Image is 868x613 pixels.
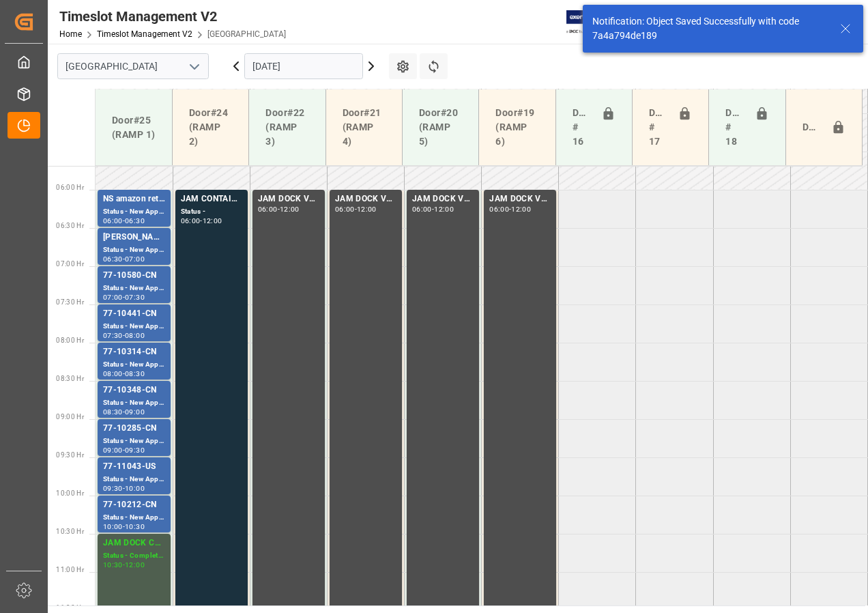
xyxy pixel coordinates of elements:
div: 07:30 [103,332,123,339]
div: Status - New Appointment [103,512,165,524]
div: - [278,206,280,212]
div: 12:00 [357,206,377,212]
div: 08:30 [103,409,123,415]
div: - [123,371,125,377]
div: Notification: Object Saved Successfully with code 7a4a794de189 [592,14,827,43]
div: JAM DOCK VOLUME CONTROL [335,193,396,206]
div: 08:30 [125,371,145,377]
div: - [509,206,511,212]
div: 06:00 [489,206,509,212]
div: 12:00 [203,218,222,224]
div: 08:00 [125,332,145,339]
div: Status - [181,206,242,218]
div: - [123,218,125,224]
div: 12:00 [511,206,531,212]
div: Status - New Appointment [103,206,165,218]
div: 12:00 [434,206,454,212]
span: 10:00 Hr [56,489,84,497]
div: NS amazon returns [103,193,165,206]
div: 06:00 [258,206,278,212]
div: - [123,447,125,453]
span: 07:00 Hr [56,260,84,268]
div: 77-10212-CN [103,498,165,512]
div: 10:00 [103,524,123,530]
div: 07:00 [103,294,123,300]
div: - [355,206,357,212]
div: - [123,409,125,415]
div: Doors # 16 [567,100,596,154]
div: - [200,218,202,224]
div: Door#23 [797,115,826,141]
div: JAM DOCK VOLUME CONTROL [412,193,474,206]
div: 09:00 [103,447,123,453]
span: 10:30 Hr [56,528,84,535]
div: Doors # 18 [720,100,749,154]
div: 06:00 [181,218,201,224]
span: 08:30 Hr [56,375,84,382]
div: - [123,256,125,262]
div: Status - New Appointment [103,397,165,409]
div: 08:00 [103,371,123,377]
a: Home [59,29,82,39]
div: Status - New Appointment [103,474,165,485]
div: JAM DOCK VOLUME CONTROL [258,193,319,206]
div: 06:30 [103,256,123,262]
div: 10:30 [103,562,123,568]
div: Status - New Appointment [103,244,165,256]
div: - [123,524,125,530]
div: Status - New Appointment [103,283,165,294]
div: Doors # 17 [643,100,672,154]
div: Timeslot Management V2 [59,6,286,27]
div: Door#24 (RAMP 2) [184,100,237,154]
span: 11:30 Hr [56,604,84,612]
span: 08:00 Hr [56,337,84,344]
div: 07:00 [125,256,145,262]
div: - [123,485,125,491]
div: 06:30 [125,218,145,224]
div: 10:30 [125,524,145,530]
span: 09:30 Hr [56,451,84,459]
input: DD-MM-YYYY [244,53,363,79]
div: - [123,562,125,568]
div: 10:00 [125,485,145,491]
span: 06:30 Hr [56,222,84,229]
div: [PERSON_NAME] [103,231,165,244]
div: 06:00 [412,206,432,212]
div: Status - New Appointment [103,359,165,371]
span: 09:00 Hr [56,413,84,420]
div: 09:30 [103,485,123,491]
button: open menu [184,56,204,77]
div: 77-11043-US [103,460,165,474]
div: 09:30 [125,447,145,453]
div: 06:00 [335,206,355,212]
div: Door#25 (RAMP 1) [106,108,161,147]
div: Status - New Appointment [103,321,165,332]
div: - [432,206,434,212]
div: - [123,332,125,339]
span: 06:00 Hr [56,184,84,191]
div: 77-10314-CN [103,345,165,359]
input: Type to search/select [57,53,209,79]
div: Door#20 (RAMP 5) [414,100,467,154]
div: Status - New Appointment [103,436,165,447]
img: Exertis%20JAM%20-%20Email%20Logo.jpg_1722504956.jpg [566,10,613,34]
span: 11:00 Hr [56,566,84,573]
div: 06:00 [103,218,123,224]
div: 77-10348-CN [103,384,165,397]
div: 77-10441-CN [103,307,165,321]
div: Door#21 (RAMP 4) [337,100,391,154]
div: JAM CONTAINER RESERVED [181,193,242,206]
div: JAM DOCK VOLUME CONTROL [489,193,551,206]
div: Status - Completed [103,550,165,562]
span: 07:30 Hr [56,298,84,306]
div: 12:00 [125,562,145,568]
div: 07:30 [125,294,145,300]
div: - [123,294,125,300]
a: Timeslot Management V2 [97,29,192,39]
div: Door#22 (RAMP 3) [260,100,314,154]
div: 77-10580-CN [103,269,165,283]
div: 77-10285-CN [103,422,165,436]
div: JAM DOCK CONTROL [103,537,165,550]
div: 09:00 [125,409,145,415]
div: Door#19 (RAMP 6) [490,100,544,154]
